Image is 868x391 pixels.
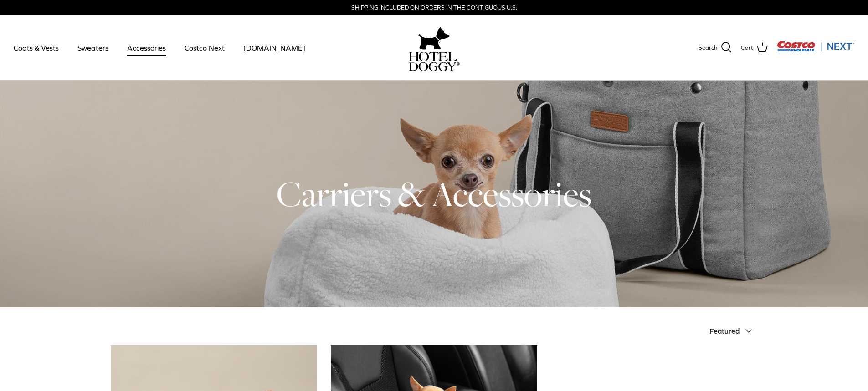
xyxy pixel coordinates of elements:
img: hoteldoggycom [409,52,460,71]
a: hoteldoggy.com hoteldoggycom [409,25,460,71]
span: Featured [709,327,740,335]
button: Featured [709,321,758,341]
a: Sweaters [69,32,117,63]
a: [DOMAIN_NAME] [235,32,313,63]
img: hoteldoggy.com [418,25,450,52]
span: Cart [741,43,753,53]
a: Search [699,42,732,54]
a: Costco Next [176,32,233,63]
h1: Carriers & Accessories [111,172,758,216]
img: Costco Next [777,41,854,52]
a: Visit Costco Next [777,46,854,53]
a: Coats & Vests [5,32,67,63]
a: Cart [741,42,768,54]
span: Search [699,43,717,53]
a: Accessories [119,32,174,63]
